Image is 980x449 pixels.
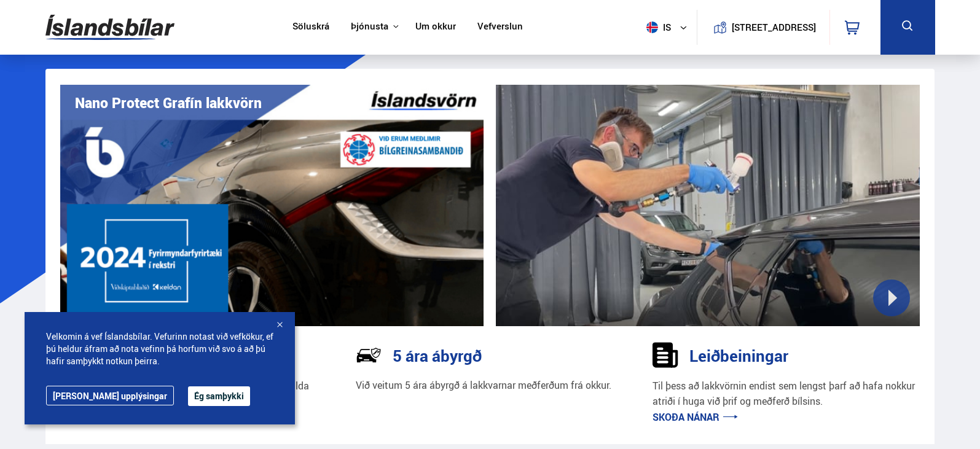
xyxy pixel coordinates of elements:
h3: Leiðbeiningar [689,346,788,365]
img: sDldwouBCQTERH5k.svg [653,342,678,368]
a: [PERSON_NAME] upplýsingar [46,386,174,405]
p: Til þess að lakkvörnin endist sem lengst þarf að hafa nokkur atriði í huga við þrif og meðferð bí... [653,378,921,410]
img: NP-R9RrMhXQFCiaa.svg [356,342,382,368]
img: G0Ugv5HjCgRt.svg [45,7,174,47]
p: Við veitum 5 ára ábyrgð á lakkvarnar meðferðum frá okkur. [356,378,611,392]
a: Skoða nánar [653,410,738,424]
h1: Nano Protect Grafín lakkvörn [75,95,262,111]
a: Söluskrá [292,21,329,34]
button: Þjónusta [351,21,388,33]
button: Ég samþykki [188,386,250,406]
span: Velkomin á vef Íslandsbílar. Vefurinn notast við vefkökur, ef þú heldur áfram að nota vefinn þá h... [46,330,273,367]
a: Um okkur [415,21,456,34]
h3: 5 ára ábyrgð [393,346,482,365]
button: [STREET_ADDRESS] [737,22,812,33]
a: [STREET_ADDRESS] [704,10,823,45]
img: vI42ee_Copy_of_H.png [60,85,484,326]
img: svg+xml;base64,PHN2ZyB4bWxucz0iaHR0cDovL3d3dy53My5vcmcvMjAwMC9zdmciIHdpZHRoPSI1MTIiIGhlaWdodD0iNT... [646,21,658,33]
span: is [641,21,672,33]
a: Vefverslun [477,21,523,34]
button: is [641,9,697,45]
